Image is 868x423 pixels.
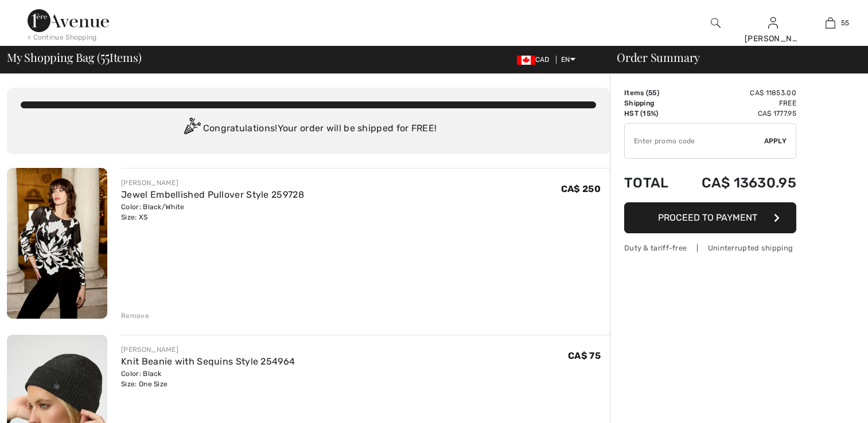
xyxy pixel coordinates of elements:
[679,163,796,202] td: CA$ 13630.95
[561,56,575,64] span: EN
[517,56,535,65] img: Canadian Dollar
[841,18,850,28] span: 55
[679,88,796,98] td: CA$ 11853.00
[711,16,721,30] img: search the website
[603,52,861,63] div: Order Summary
[658,212,757,223] span: Proceed to Payment
[7,168,107,319] img: Jewel Embellished Pullover Style 259728
[625,124,764,158] input: Promo code
[121,189,304,200] a: Jewel Embellished Pullover Style 259728
[121,369,295,389] div: Color: Black Size: One Size
[624,163,679,202] td: Total
[121,178,304,188] div: [PERSON_NAME]
[648,89,657,97] span: 55
[768,17,778,28] a: Sign In
[28,32,97,42] div: < Continue Shopping
[624,242,796,253] div: Duty & tariff-free | Uninterrupted shipping
[568,350,601,361] span: CA$ 75
[679,108,796,119] td: CA$ 1777.95
[802,16,858,30] a: 55
[121,356,295,367] a: Knit Beanie with Sequins Style 254964
[624,88,679,98] td: Items ( )
[21,117,596,140] div: Congratulations! Your order will be shipped for FREE!
[561,183,601,194] span: CA$ 250
[100,49,110,64] span: 55
[624,202,796,233] button: Proceed to Payment
[517,56,554,64] span: CAD
[768,16,778,30] img: My Info
[624,108,679,119] td: HST (15%)
[679,98,796,108] td: Free
[180,117,203,140] img: Congratulation2.svg
[28,9,109,32] img: 1ère Avenue
[826,16,835,30] img: My Bag
[121,202,304,222] div: Color: Black/White Size: XS
[121,344,295,355] div: [PERSON_NAME]
[764,136,787,146] span: Apply
[624,98,679,108] td: Shipping
[7,52,142,63] span: My Shopping Bag ( Items)
[121,311,149,321] div: Remove
[745,33,801,45] div: [PERSON_NAME]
